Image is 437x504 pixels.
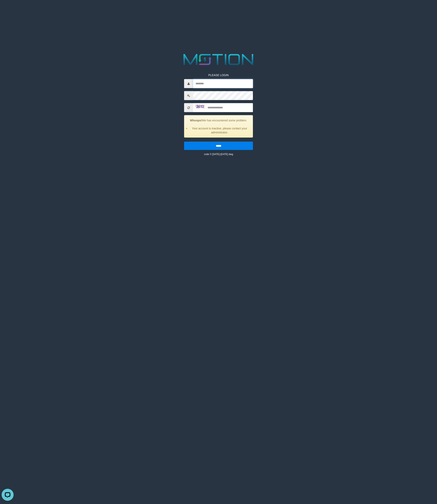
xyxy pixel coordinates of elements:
[184,73,253,77] p: PLEASE LOGIN
[195,104,205,108] img: captcha
[184,115,253,138] div: We has encountered some problem.
[204,153,233,156] small: code © [DATE]-[DATE] dwg
[2,2,14,14] button: Open LiveChat chat widget
[180,52,257,67] img: MOTION_logo.png
[190,119,202,122] strong: Whoops!
[189,126,250,134] li: Your account is inactive, please contact your administrator.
